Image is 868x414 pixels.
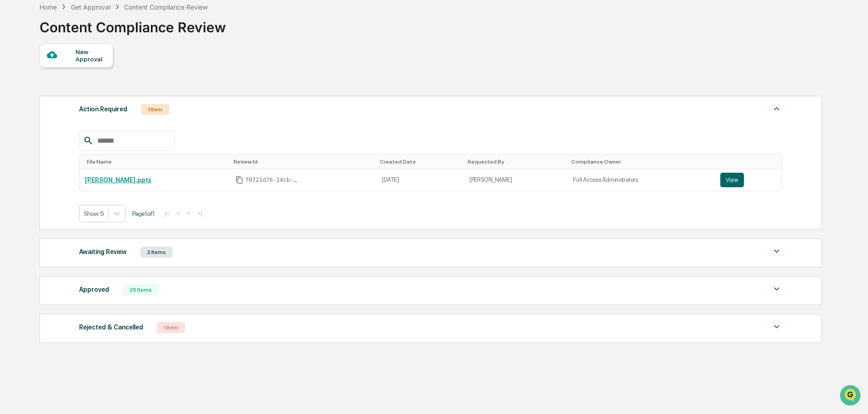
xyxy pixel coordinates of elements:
[771,321,782,332] img: caret
[9,162,16,170] div: 🖐️
[79,246,127,258] div: Awaiting Review
[28,124,74,131] span: [PERSON_NAME]
[71,3,110,11] div: Get Approval
[18,179,57,188] span: Data Lookup
[155,72,165,83] button: Start new chat
[9,180,16,187] div: 🔎
[64,200,110,208] a: Powered byPylon
[80,124,99,131] span: [DATE]
[464,169,568,191] td: [PERSON_NAME]
[9,70,25,86] img: 1746055101610-c473b297-6a78-478c-a979-82029cc54cd1
[234,159,373,165] div: Toggle SortBy
[839,384,863,409] iframe: Open customer support
[9,115,24,130] img: Jack Rasmussen
[75,161,113,170] span: Attestations
[771,284,782,294] img: caret
[18,124,25,131] img: 1746055101610-c473b297-6a78-478c-a979-82029cc54cd1
[468,159,564,165] div: Toggle SortBy
[720,173,777,187] a: View
[771,246,782,257] img: caret
[79,321,143,333] div: Rejected & Cancelled
[195,209,205,217] button: >|
[87,159,226,165] div: Toggle SortBy
[18,161,59,170] span: Preclearance
[722,159,778,165] div: Toggle SortBy
[19,70,35,86] img: 8933085812038_c878075ebb4cc5468115_72.jpg
[5,175,61,191] a: 🔎Data Lookup
[132,210,155,217] span: Page 1 of 1
[162,209,172,217] button: |<
[9,101,61,108] div: Past conversations
[568,169,714,191] td: Full Access Administrators
[380,159,460,165] div: Toggle SortBy
[90,201,110,208] span: Pylon
[41,70,149,79] div: Start new chat
[376,169,464,191] td: [DATE]
[75,124,79,131] span: •
[123,284,159,295] div: 25 Items
[41,79,125,86] div: We're available if you need us!
[124,3,208,11] div: Content Compliance Review
[40,12,226,35] div: Content Compliance Review
[66,162,73,170] div: 🗄️
[235,176,244,184] span: Copy Id
[9,19,165,34] p: How can we help?
[157,322,185,333] div: 1 Item
[141,99,165,110] button: See all
[5,158,62,174] a: 🖐️Preclearance
[720,173,744,187] button: View
[40,3,57,11] div: Home
[141,104,169,115] div: 1 Item
[75,48,106,63] div: New Approval
[140,247,173,258] div: 2 Items
[79,284,109,295] div: Approved
[184,209,193,217] button: >
[245,176,300,184] span: f0721d76-14cb-4136-a0b2-80abbf9df85a
[85,176,151,184] a: [PERSON_NAME].pptx
[571,159,711,165] div: Toggle SortBy
[62,158,116,174] a: 🗄️Attestations
[174,209,183,217] button: <
[771,103,782,114] img: caret
[79,103,127,115] div: Action Required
